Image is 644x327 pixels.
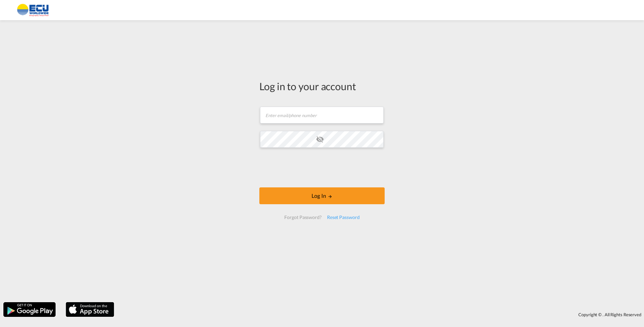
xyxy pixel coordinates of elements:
[3,301,56,318] img: google.png
[324,211,362,223] div: Reset Password
[271,154,373,181] iframe: reCAPTCHA
[10,3,56,18] img: 6cccb1402a9411edb762cf9624ab9cda.png
[259,187,385,204] button: LOGIN
[316,135,324,143] md-icon: icon-eye-off
[259,79,385,93] div: Log in to your account
[65,301,115,318] img: apple.png
[118,309,644,320] div: Copyright © . All Rights Reserved
[282,211,324,223] div: Forgot Password?
[260,107,384,123] input: Enter email/phone number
